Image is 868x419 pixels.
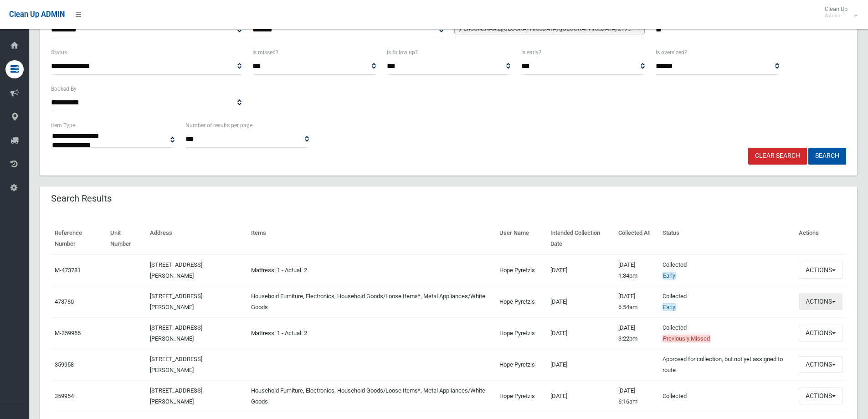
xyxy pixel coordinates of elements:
[547,349,615,380] td: [DATE]
[150,324,202,342] a: [STREET_ADDRESS][PERSON_NAME]
[615,286,658,317] td: [DATE] 6:54am
[547,317,615,349] td: [DATE]
[185,120,252,130] label: Number of results per page
[150,293,202,310] a: [STREET_ADDRESS][PERSON_NAME]
[795,223,846,254] th: Actions
[496,317,547,349] td: Hope Pyretzis
[799,262,842,279] button: Actions
[496,254,547,286] td: Hope Pyretzis
[107,223,146,254] th: Unit Number
[547,223,615,254] th: Intended Collection Date
[247,286,496,317] td: Household Furniture, Electronics, Household Goods/Loose Items*, Metal Appliances/White Goods
[799,325,842,341] button: Actions
[51,223,107,254] th: Reference Number
[808,148,846,165] button: Search
[615,254,658,286] td: [DATE] 1:34pm
[659,317,795,349] td: Collected
[799,388,842,404] button: Actions
[55,298,74,305] a: 473780
[252,47,278,57] label: Is missed?
[659,286,795,317] td: Collected
[615,380,658,412] td: [DATE] 6:16am
[825,12,847,19] small: Admin
[663,303,676,311] span: Early
[247,380,496,412] td: Household Furniture, Electronics, Household Goods/Loose Items*, Metal Appliances/White Goods
[387,47,418,57] label: Is follow up?
[547,254,615,286] td: [DATE]
[659,254,795,286] td: Collected
[659,349,795,380] td: Approved for collection, but not yet assigned to route
[659,380,795,412] td: Collected
[820,5,857,19] span: Clean Up
[247,223,496,254] th: Items
[799,293,842,310] button: Actions
[615,223,658,254] th: Collected At
[247,254,496,286] td: Mattress: 1 - Actual: 2
[748,148,807,165] a: Clear Search
[496,380,547,412] td: Hope Pyretzis
[40,190,123,207] header: Search Results
[496,349,547,380] td: Hope Pyretzis
[9,10,65,19] span: Clean Up ADMIN
[656,47,687,57] label: Is oversized?
[150,356,202,373] a: [STREET_ADDRESS][PERSON_NAME]
[521,47,541,57] label: Is early?
[496,223,547,254] th: User Name
[663,335,710,342] span: Previously Missed
[51,47,67,57] label: Status
[55,393,74,399] a: 359954
[55,267,81,274] a: M-473781
[496,286,547,317] td: Hope Pyretzis
[55,330,81,336] a: M-359955
[659,223,795,254] th: Status
[615,317,658,349] td: [DATE] 3:22pm
[663,272,676,279] span: Early
[150,387,202,405] a: [STREET_ADDRESS][PERSON_NAME]
[146,223,247,254] th: Address
[51,120,75,130] label: Item Type
[547,380,615,412] td: [DATE]
[799,356,842,373] button: Actions
[547,286,615,317] td: [DATE]
[150,261,202,279] a: [STREET_ADDRESS][PERSON_NAME]
[55,361,74,368] a: 359958
[247,317,496,349] td: Mattress: 1 - Actual: 2
[51,84,77,94] label: Booked By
